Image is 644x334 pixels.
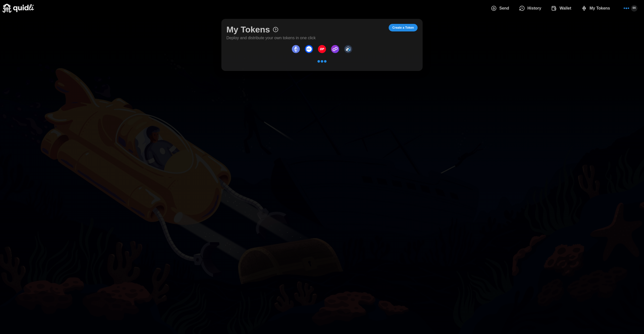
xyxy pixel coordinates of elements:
button: Wallet [547,3,577,14]
img: Ethereum [292,45,300,53]
button: Send [487,3,515,14]
h1: My Tokens [226,24,270,35]
button: Base [304,44,314,54]
span: History [528,3,541,13]
span: 0X [631,5,637,12]
span: Create a Token [392,24,414,31]
img: Optimism [318,45,326,53]
button: Ethereum [291,44,301,54]
img: Arbitrum [344,45,352,53]
span: My Tokens [590,3,610,13]
span: Send [499,3,509,13]
img: Base [305,45,313,53]
button: 0X [620,1,641,16]
img: Quidli [3,4,34,13]
button: My Tokens [577,3,616,14]
img: Polygon [331,45,339,53]
span: Wallet [559,3,571,13]
button: Arbitrum [343,44,353,54]
p: Deploy and distribute your own tokens in one click [226,35,316,41]
button: Polygon [330,44,340,54]
button: Optimism [317,44,327,54]
button: History [515,3,547,14]
button: Create a Token [389,24,418,31]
